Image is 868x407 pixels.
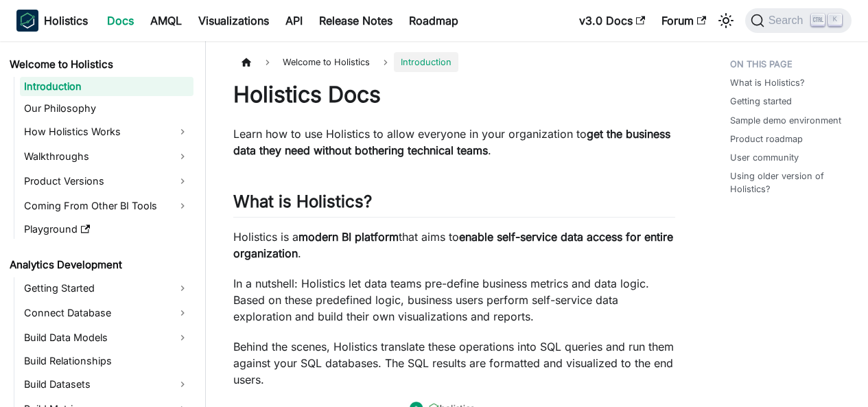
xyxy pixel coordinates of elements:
[20,351,193,371] a: Build Relationships
[745,8,852,33] button: Search (Ctrl+K)
[20,121,193,143] a: How Holistics Works
[764,14,812,27] span: Search
[20,170,193,192] a: Product Versions
[233,52,675,72] nav: Breadcrumbs
[99,10,142,32] a: Docs
[20,220,193,239] a: Playground
[730,95,792,108] a: Getting started
[730,151,799,164] a: User community
[730,132,803,146] a: Product roadmap
[276,52,377,72] span: Welcome to Holistics
[233,126,675,159] p: Learn how to use Holistics to allow everyone in your organization to .
[20,99,193,118] a: Our Philosophy
[730,114,841,127] a: Sample demo environment
[16,10,38,32] img: Holistics
[16,10,88,32] a: HolisticsHolistics
[233,275,675,325] p: In a nutshell: Holistics let data teams pre-define business metrics and data logic. Based on thes...
[20,373,193,395] a: Build Datasets
[233,191,675,218] h2: What is Holistics?
[653,10,714,32] a: Forum
[20,77,193,96] a: Introduction
[44,12,88,29] b: Holistics
[233,229,675,261] p: Holistics is a that aims to .
[20,302,193,324] a: Connect Database
[298,230,399,244] strong: modern BI platform
[730,76,805,89] a: What is Holistics?
[233,52,259,72] a: Home page
[401,10,467,32] a: Roadmap
[190,10,277,32] a: Visualizations
[20,195,193,217] a: Coming From Other BI Tools
[142,10,190,32] a: AMQL
[571,10,653,32] a: v3.0 Docs
[715,10,737,32] button: Switch between dark and light mode (currently light mode)
[730,170,846,196] a: Using older version of Holistics?
[828,14,842,26] kbd: K
[394,52,458,72] span: Introduction
[20,327,193,349] a: Build Data Models
[311,10,401,32] a: Release Notes
[20,277,193,299] a: Getting Started
[20,146,193,167] a: Walkthroughs
[277,10,311,32] a: API
[5,55,193,74] a: Welcome to Holistics
[5,255,193,275] a: Analytics Development
[233,81,675,108] h1: Holistics Docs
[233,338,675,388] p: Behind the scenes, Holistics translate these operations into SQL queries and run them against you...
